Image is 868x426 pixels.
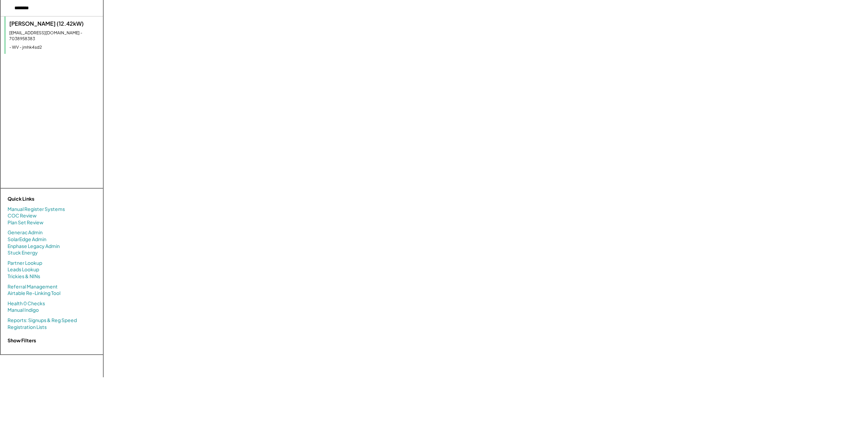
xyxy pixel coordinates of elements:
a: Referral Management [8,283,58,290]
a: Health 0 Checks [8,300,45,307]
a: Manual Register Systems [8,206,65,213]
div: [PERSON_NAME] (12.42kW) [9,20,100,27]
a: Leads Lookup [8,266,39,273]
strong: Show Filters [8,337,36,343]
a: Trickies & NINs [8,273,40,280]
a: Enphase Legacy Admin [8,243,60,250]
a: COC Review [8,212,37,219]
a: Registration Lists [8,324,47,331]
div: [EMAIL_ADDRESS][DOMAIN_NAME] - 7038958383 [9,30,100,42]
a: Plan Set Review [8,219,44,226]
div: Quick Links [8,196,76,202]
a: Reports: Signups & Reg Speed [8,317,77,324]
a: Manual Indigo [8,307,39,313]
div: - WV - jmhk4sd2 [9,45,100,50]
a: Stuck Energy [8,249,38,256]
a: Generac Admin [8,229,43,236]
a: SolarEdge Admin [8,236,46,243]
a: Partner Lookup [8,260,42,267]
a: Airtable Re-Linking Tool [8,290,60,297]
